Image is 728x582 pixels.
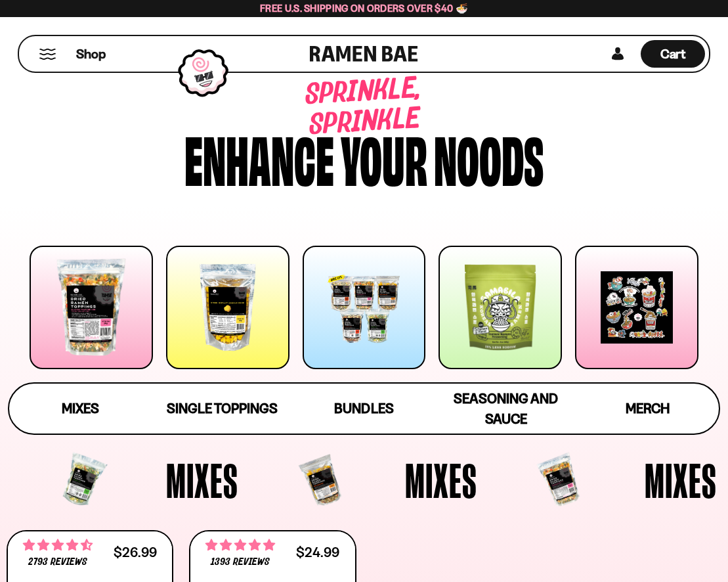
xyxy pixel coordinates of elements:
span: Mixes [62,400,99,416]
div: your [341,126,427,189]
span: 4.68 stars [23,537,93,554]
span: Cart [660,46,686,62]
span: Merch [626,400,670,416]
a: Single Toppings [151,384,293,434]
span: 4.76 stars [205,537,275,554]
span: Bundles [334,400,393,416]
div: noods [434,126,544,189]
span: Mixes [166,456,238,504]
span: Single Toppings [167,400,278,416]
a: Cart [641,36,705,72]
a: Shop [76,40,106,68]
div: $24.99 [296,546,339,558]
div: Enhance [184,126,334,189]
span: Seasoning and Sauce [454,390,558,427]
span: Shop [76,45,106,63]
span: Mixes [405,456,477,504]
a: Bundles [293,384,435,434]
a: Mixes [9,384,151,434]
a: Merch [577,384,719,434]
a: Seasoning and Sauce [435,384,577,434]
button: Mobile Menu Trigger [39,49,56,60]
span: Mixes [645,456,717,504]
span: Free U.S. Shipping on Orders over $40 🍜 [260,2,468,14]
